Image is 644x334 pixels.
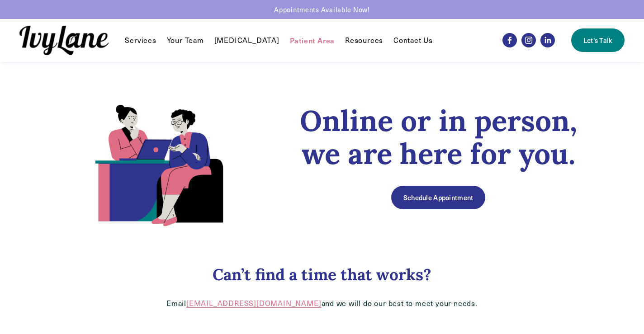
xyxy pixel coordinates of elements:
p: Email and we will do our best to meet your needs. [51,299,593,308]
a: Instagram [521,33,536,47]
a: Contact Us [393,35,433,46]
a: LinkedIn [540,33,555,47]
h3: Can’t find a time that works? [51,265,593,285]
a: Patient Area [290,35,335,46]
a: folder dropdown [125,35,156,46]
a: folder dropdown [345,35,383,46]
img: Ivy Lane Counseling &mdash; Therapy that works for you [19,26,109,55]
span: Services [125,36,156,45]
a: Let's Talk [571,28,625,52]
a: [EMAIL_ADDRESS][DOMAIN_NAME] [186,298,321,308]
a: [MEDICAL_DATA] [214,35,279,46]
a: Your Team [167,35,204,46]
a: Schedule Appointment [391,186,485,209]
a: Facebook [502,33,517,47]
h1: Online or in person, we are here for you. [283,104,593,170]
span: Resources [345,36,383,45]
